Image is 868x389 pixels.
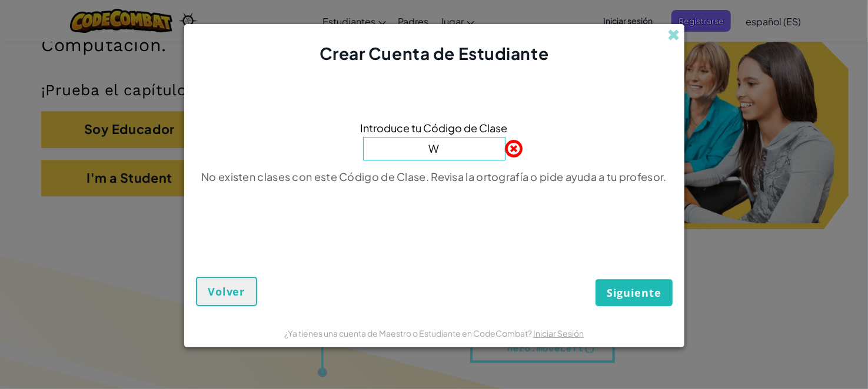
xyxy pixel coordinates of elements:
a: Iniciar Sesión [533,328,584,338]
span: Crear Cuenta de Estudiante [320,43,549,63]
span: ¿Ya tienes una cuenta de Maestro o Estudiante en CodeCombat? [284,328,533,338]
p: No existen clases con este Código de Clase. Revisa la ortografía o pide ayuda a tu profesor. [201,170,667,184]
button: Siguiente [596,279,672,306]
span: Volver [208,284,245,299]
span: Introduce tu Código de Clase [361,119,508,136]
span: Siguiente [607,286,661,300]
button: Volver [196,277,257,306]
